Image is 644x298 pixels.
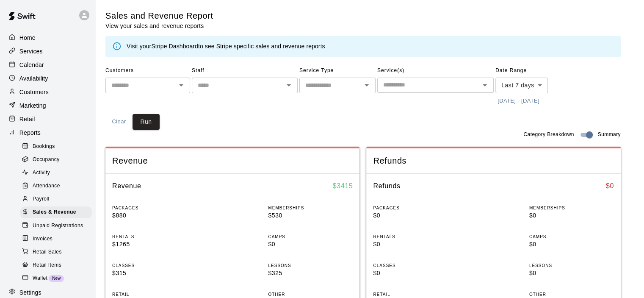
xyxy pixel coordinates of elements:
[20,219,95,232] a: Unpaid Registrations
[33,222,83,230] span: Unpaid Registrations
[20,272,95,285] a: WalletNew
[268,269,353,278] p: $325
[299,64,376,78] span: Service Type
[112,181,141,192] h6: Revenue
[20,153,95,166] a: Occupancy
[19,288,41,297] p: Settings
[112,291,197,298] p: RETAIL
[333,181,353,192] h6: $ 3415
[112,211,197,220] p: $880
[19,33,36,42] p: Home
[529,262,614,269] p: LESSONS
[268,240,353,249] p: $0
[268,234,353,240] p: CAMPS
[7,45,88,58] div: Services
[33,261,61,270] span: Retail Items
[523,131,574,139] span: Category Breakdown
[33,195,49,203] span: Payroll
[105,22,213,30] p: View your sales and revenue reports
[373,291,458,298] p: RETAIL
[7,72,88,85] a: Availability
[19,61,44,69] p: Calendar
[495,78,548,93] div: Last 7 days
[20,180,92,192] div: Attendance
[20,206,95,219] a: Sales & Revenue
[373,234,458,240] p: RENTALS
[20,180,95,193] a: Attendance
[33,156,60,164] span: Occupancy
[7,113,88,125] a: Retail
[33,235,53,243] span: Invoices
[373,240,458,249] p: $0
[529,234,614,240] p: CAMPS
[529,205,614,211] p: MEMBERSHIPS
[20,233,92,245] div: Invoices
[112,234,197,240] p: RENTALS
[151,43,198,50] a: Stripe Dashboard
[105,10,213,22] h5: Sales and Revenue Report
[529,291,614,298] p: OTHER
[20,259,95,272] a: Retail Items
[373,205,458,211] p: PACKAGES
[105,64,190,78] span: Customers
[20,246,92,258] div: Retail Sales
[479,79,491,91] button: Open
[112,205,197,211] p: PACKAGES
[20,259,92,271] div: Retail Items
[133,114,160,130] button: Run
[33,208,76,217] span: Sales & Revenue
[33,142,55,151] span: Bookings
[283,79,295,91] button: Open
[19,115,35,123] p: Retail
[598,131,621,139] span: Summary
[20,273,92,284] div: WalletNew
[529,269,614,278] p: $0
[20,140,95,153] a: Bookings
[529,211,614,220] p: $0
[373,262,458,269] p: CLASSES
[7,58,88,71] a: Calendar
[192,64,298,78] span: Staff
[361,79,373,91] button: Open
[7,86,88,98] a: Customers
[112,262,197,269] p: CLASSES
[33,169,50,177] span: Activity
[268,262,353,269] p: LESSONS
[20,193,92,205] div: Payroll
[268,291,353,298] p: OTHER
[20,232,95,245] a: Invoices
[7,31,88,44] a: Home
[175,79,187,91] button: Open
[19,47,43,56] p: Services
[105,114,133,130] button: Clear
[7,126,88,139] a: Reports
[33,182,60,190] span: Attendance
[373,269,458,278] p: $0
[377,64,494,78] span: Service(s)
[20,154,92,166] div: Occupancy
[268,205,353,211] p: MEMBERSHIPS
[112,269,197,278] p: $315
[529,240,614,249] p: $0
[373,155,614,167] span: Refunds
[373,181,400,192] h6: Refunds
[20,206,92,218] div: Sales & Revenue
[112,155,353,167] span: Revenue
[20,220,92,232] div: Unpaid Registrations
[20,141,92,153] div: Bookings
[20,245,95,259] a: Retail Sales
[373,211,458,220] p: $0
[20,167,92,179] div: Activity
[33,248,62,256] span: Retail Sales
[7,99,88,112] a: Marketing
[495,95,542,108] button: [DATE] - [DATE]
[33,274,47,283] span: Wallet
[20,167,95,180] a: Activity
